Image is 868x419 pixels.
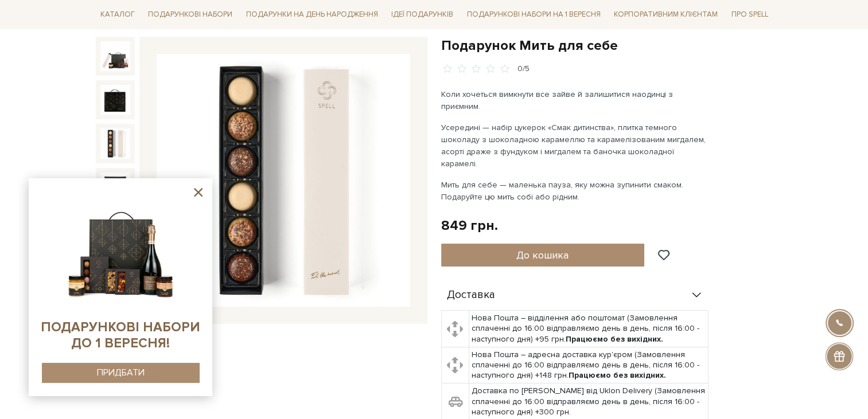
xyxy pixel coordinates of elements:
img: Подарунок Мить для себе [157,54,410,307]
span: Доставка [447,290,495,300]
span: До кошика [516,249,569,261]
img: Подарунок Мить для себе [100,173,130,202]
img: Подарунок Мить для себе [100,41,130,71]
p: Коли хочеться вимкнути все зайве й залишитися наодинці з приємним. [441,88,710,112]
td: Нова Пошта – відділення або поштомат (Замовлення сплаченні до 16:00 відправляємо день в день, піс... [469,311,708,347]
img: Подарунок Мить для себе [100,128,130,158]
a: Корпоративним клієнтам [609,5,722,24]
a: Ідеї подарунків [387,6,458,24]
button: До кошика [441,244,645,267]
p: Мить для себе — маленька пауза, яку можна зупинити смаком. Подаруйте цю мить собі або рідним. [441,179,710,203]
div: 0/5 [517,64,530,75]
a: Подарункові набори на 1 Вересня [462,5,605,24]
b: Працюємо без вихідних. [569,370,666,380]
a: Про Spell [727,6,773,24]
h1: Подарунок Мить для себе [441,37,773,54]
img: Подарунок Мить для себе [100,85,130,115]
b: Працюємо без вихідних. [566,334,663,344]
a: Каталог [96,6,139,24]
div: 849 грн. [441,217,498,234]
p: Усередині — набір цукерок «Смак дитинства», плитка темного шоколаду з шоколадною карамеллю та кар... [441,122,710,170]
a: Подарунки на День народження [242,6,383,24]
a: Подарункові набори [143,6,237,24]
td: Нова Пошта – адресна доставка кур'єром (Замовлення сплаченні до 16:00 відправляємо день в день, п... [469,347,708,383]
